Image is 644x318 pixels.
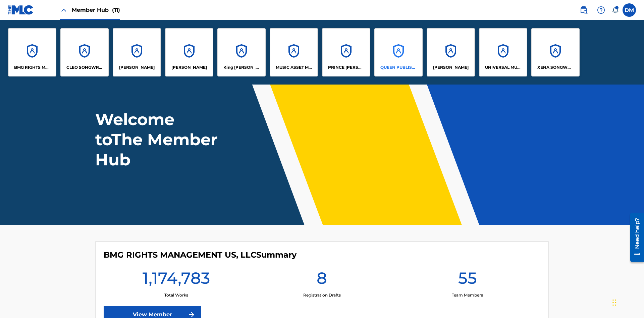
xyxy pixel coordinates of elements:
a: AccountsCLEO SONGWRITER [60,28,109,76]
a: AccountsUNIVERSAL MUSIC PUB GROUP [479,28,527,76]
div: User Menu [623,3,636,17]
img: Close [60,6,68,14]
div: Help [594,3,608,17]
a: Accounts[PERSON_NAME] [427,28,475,76]
a: Accounts[PERSON_NAME] [113,28,161,76]
span: (11) [112,7,120,13]
p: XENA SONGWRITER [537,64,574,70]
p: Registration Drafts [303,292,341,298]
h1: 1,174,783 [143,268,210,292]
a: Accounts[PERSON_NAME] [165,28,213,76]
h4: BMG RIGHTS MANAGEMENT US, LLC [104,250,297,260]
a: AccountsMUSIC ASSET MANAGEMENT (MAM) [270,28,318,76]
a: AccountsQUEEN PUBLISHA [374,28,423,76]
div: Drag [612,293,616,313]
iframe: Resource Center [625,210,644,265]
p: QUEEN PUBLISHA [380,64,417,70]
p: PRINCE MCTESTERSON [328,64,365,70]
a: AccountsXENA SONGWRITER [531,28,580,76]
h1: 55 [458,268,477,292]
a: AccountsBMG RIGHTS MANAGEMENT US, LLC [8,28,56,76]
h1: 8 [317,268,327,292]
iframe: Chat Widget [610,286,644,318]
p: RONALD MCTESTERSON [433,64,469,70]
p: BMG RIGHTS MANAGEMENT US, LLC [14,64,51,70]
p: Total Works [164,292,188,298]
a: Public Search [577,3,590,17]
p: ELVIS COSTELLO [119,64,155,70]
p: EYAMA MCSINGER [171,64,207,70]
h1: Welcome to The Member Hub [95,109,221,170]
p: UNIVERSAL MUSIC PUB GROUP [485,64,522,70]
p: King McTesterson [223,64,260,70]
p: Team Members [452,292,483,298]
img: MLC Logo [8,5,34,15]
p: CLEO SONGWRITER [66,64,103,70]
span: Member Hub [72,6,120,14]
img: help [597,6,605,14]
a: AccountsKing [PERSON_NAME] [217,28,266,76]
p: MUSIC ASSET MANAGEMENT (MAM) [276,64,312,70]
img: search [580,6,588,14]
a: AccountsPRINCE [PERSON_NAME] [322,28,370,76]
div: Notifications [612,7,619,13]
